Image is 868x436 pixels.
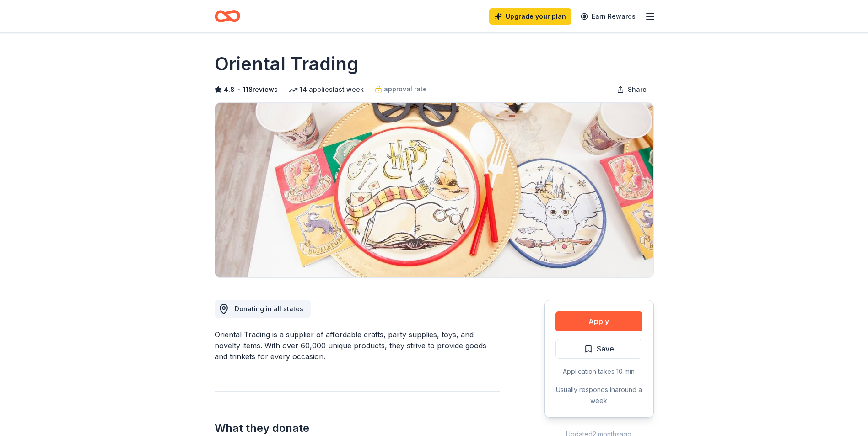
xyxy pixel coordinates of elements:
h1: Oriental Trading [215,51,359,77]
div: Oriental Trading is a supplier of affordable crafts, party supplies, toys, and novelty items. Wit... [215,329,500,362]
div: Usually responds in around a week [555,384,642,406]
span: Donating in all states [235,305,303,313]
button: 118reviews [243,84,278,95]
div: Application takes 10 min [555,366,642,377]
span: 4.8 [224,84,235,95]
a: Upgrade your plan [489,8,571,25]
a: Earn Rewards [575,8,641,25]
h2: What they donate [215,421,500,436]
button: Save [555,339,642,359]
span: approval rate [384,84,427,95]
span: • [237,86,240,93]
div: 14 applies last week [289,84,364,95]
span: Share [628,84,647,95]
img: Image for Oriental Trading [215,103,653,277]
button: Apply [555,311,642,331]
a: approval rate [375,84,427,95]
button: Share [609,80,654,99]
span: Save [597,343,614,355]
a: Home [215,5,240,27]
